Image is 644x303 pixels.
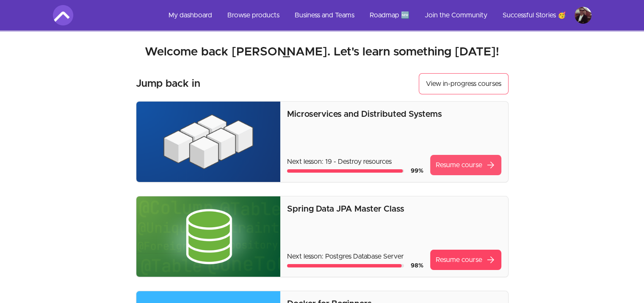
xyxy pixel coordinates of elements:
img: Product image for Spring Data JPA Master Class [136,196,281,277]
h3: Jump back in [136,77,200,91]
a: Resume coursearrow_forward [430,155,501,175]
p: Microservices and Distributed Systems [287,108,501,120]
a: My dashboard [162,5,219,25]
p: Next lesson: 19 - Destroy resources [287,157,423,167]
a: Roadmap 🆕 [363,5,416,25]
nav: Main [162,5,591,25]
div: Course progress [287,264,404,267]
p: Spring Data JPA Master Class [287,203,501,215]
a: Successful Stories 🥳 [496,5,573,25]
a: Browse products [221,5,286,25]
span: 99 % [411,168,423,174]
span: arrow_forward [486,160,496,170]
img: Amigoscode logo [53,5,73,25]
a: Business and Teams [288,5,361,25]
a: Join the Community [418,5,494,25]
div: Course progress [287,169,404,173]
img: Product image for Microservices and Distributed Systems [136,102,281,182]
p: Next lesson: Postgres Database Server [287,251,423,262]
span: 98 % [411,263,423,269]
a: Resume coursearrow_forward [430,250,501,270]
a: View in-progress courses [419,73,509,94]
span: arrow_forward [486,255,496,265]
img: Profile image for Vlad [575,7,591,24]
h2: Welcome back [PERSON_NAME]. Let's learn something [DATE]! [53,44,591,60]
